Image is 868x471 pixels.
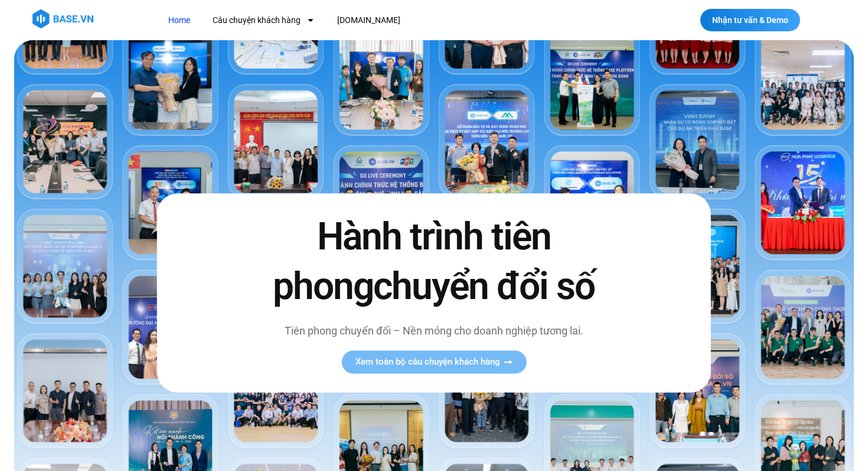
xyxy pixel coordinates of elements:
a: Xem toàn bộ câu chuyện khách hàng [341,350,526,373]
span: Xem toàn bộ câu chuyện khách hàng [355,358,500,366]
span: chuyển đổi số [373,264,595,308]
nav: Menu [159,9,617,31]
a: Câu chuyện khách hàng [204,9,324,31]
span: Nhận tư vấn & Demo [712,16,788,24]
a: [DOMAIN_NAME] [328,9,409,31]
a: Nhận tư vấn & Demo [700,9,800,31]
a: Home [159,9,199,31]
h2: Hành trình tiên phong [248,213,620,311]
p: Tiên phong chuyển đổi – Nền móng cho doanh nghiệp tương lai. [248,323,620,339]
